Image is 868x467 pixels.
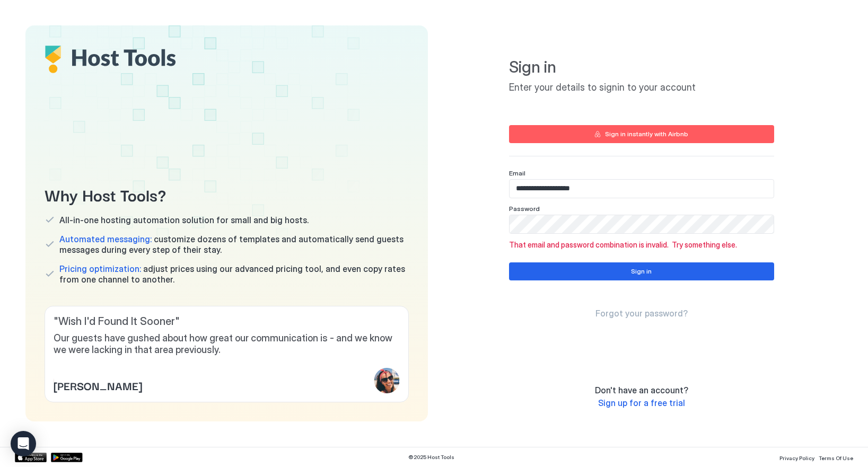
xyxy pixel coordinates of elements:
span: Enter your details to signin to your account [509,82,774,94]
div: Sign in [631,267,652,276]
input: Input Field [510,215,774,233]
span: Forgot your password? [595,308,688,319]
div: Open Intercom Messenger [11,431,36,456]
a: Sign up for a free trial [598,398,685,409]
span: Privacy Policy [779,455,814,461]
a: Forgot your password? [595,308,688,319]
div: Sign in instantly with Airbnb [605,129,688,139]
button: Sign in instantly with Airbnb [509,125,774,143]
span: [PERSON_NAME] [54,377,142,393]
span: Terms Of Use [819,455,853,461]
span: © 2025 Host Tools [408,454,454,461]
a: App Store [15,453,47,462]
span: Pricing optimization: [59,263,141,274]
input: Input Field [510,180,774,198]
div: profile [374,368,400,393]
span: Don't have an account? [595,385,688,395]
span: Automated messaging: [59,234,152,244]
a: Google Play Store [51,453,83,462]
button: Sign in [509,262,774,280]
span: Password [509,205,540,213]
span: Why Host Tools? [45,182,409,206]
span: " Wish I'd Found It Sooner " [54,315,400,328]
span: Email [509,169,525,177]
a: Terms Of Use [819,452,853,463]
span: All-in-one hosting automation solution for small and big hosts. [59,215,309,225]
a: Privacy Policy [779,452,814,463]
span: Sign in [509,57,774,77]
span: adjust prices using our advanced pricing tool, and even copy rates from one channel to another. [59,263,409,285]
span: That email and password combination is invalid. Try something else. [509,240,774,250]
span: customize dozens of templates and automatically send guests messages during every step of their s... [59,234,409,255]
span: Our guests have gushed about how great our communication is - and we know we were lacking in that... [54,332,400,356]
